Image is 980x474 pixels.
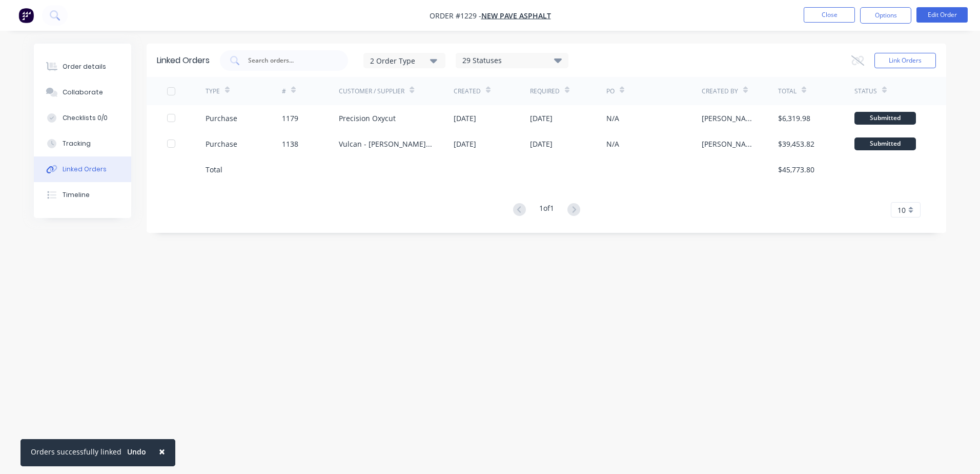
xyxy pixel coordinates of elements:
button: Order details [34,54,131,80]
button: Tracking [34,131,131,156]
div: 1138 [282,139,298,149]
button: Close [804,7,855,23]
button: Close [149,439,175,464]
div: N/A [606,139,619,149]
input: Search orders... [247,55,332,66]
div: # [282,87,286,96]
div: Timeline [63,190,90,200]
button: Collaborate [34,80,131,105]
div: [DATE] [454,113,476,124]
div: TYPE [206,87,220,96]
div: Order details [63,62,106,71]
div: Linked Orders [63,165,107,174]
div: Required [530,87,560,96]
div: $45,773.80 [778,164,814,175]
button: Timeline [34,182,131,208]
div: [PERSON_NAME] [702,139,758,149]
span: Order #1229 - [430,11,481,21]
div: Collaborate [63,88,103,97]
div: Orders successfully linked [31,446,121,457]
span: × [159,444,165,459]
button: Undo [121,444,152,460]
div: Linked Orders [157,54,210,67]
div: 2 Order Type [370,55,439,66]
button: Checklists 0/0 [34,105,131,131]
img: Factory [18,8,34,23]
div: 1 of 1 [539,203,554,218]
div: Customer / Supplier [339,87,404,96]
div: Created [454,87,481,96]
div: PO [606,87,615,96]
div: Submitted [854,137,916,150]
div: N/A [606,113,619,124]
button: Link Orders [874,53,936,68]
div: Total [778,87,797,96]
button: Options [860,7,911,24]
div: $6,319.98 [778,113,810,124]
div: Created By [702,87,738,96]
div: 29 Statuses [456,55,568,66]
a: New Pave Asphalt [481,11,551,21]
div: Precision Oxycut [339,113,396,124]
div: Status [854,87,877,96]
div: [DATE] [454,139,476,149]
div: $39,453.82 [778,139,814,149]
div: [DATE] [530,113,553,124]
div: Checklists 0/0 [63,113,108,123]
div: Total [206,164,222,175]
div: [DATE] [530,139,553,149]
div: Vulcan - [PERSON_NAME] Aluminium [339,139,433,149]
div: 1179 [282,113,298,124]
div: Purchase [206,139,237,149]
div: Tracking [63,139,91,148]
button: Edit Order [916,7,968,23]
button: 2 Order Type [363,53,445,68]
div: Submitted [854,112,916,125]
button: Linked Orders [34,156,131,182]
div: [PERSON_NAME] [702,113,758,124]
div: Purchase [206,113,237,124]
span: 10 [897,205,906,215]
